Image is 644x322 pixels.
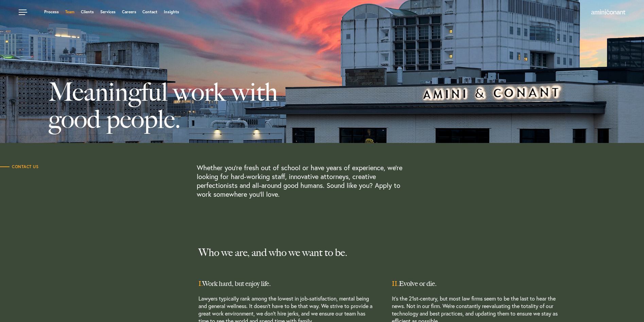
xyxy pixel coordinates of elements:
[197,163,413,199] p: Whether you’re fresh out of school or have years of experience, we’re looking for hard-working st...
[142,10,157,14] a: Contact
[198,279,202,288] span: I.
[591,10,625,15] img: Amini & Conant
[198,246,585,259] p: Who we are, and who we want to be.
[81,10,94,14] a: Clients
[164,10,179,14] a: Insights
[44,10,59,14] a: Process
[198,279,392,288] h3: Work hard, but enjoy life.
[65,10,74,14] a: Team
[392,279,585,288] h3: Evolve or die.
[591,10,625,15] a: Home
[100,10,116,14] a: Services
[392,279,399,288] span: II.
[122,10,136,14] a: Careers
